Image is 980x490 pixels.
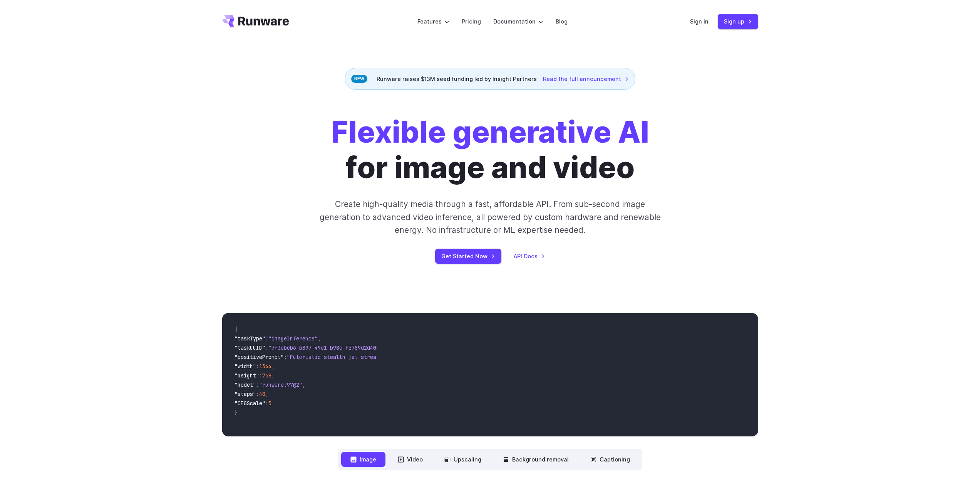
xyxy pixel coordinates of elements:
[690,17,709,26] a: Sign in
[259,372,262,379] span: :
[493,17,543,26] label: Documentation
[284,354,287,360] span: :
[389,452,432,467] button: Video
[265,391,268,397] span: ,
[287,354,567,360] span: "Futuristic stealth jet streaking through a neon-lit cityscape with glowing purple exhaust"
[271,363,275,370] span: ,
[235,354,284,360] span: "positivePrompt"
[265,400,268,407] span: :
[318,198,662,236] p: Create high-quality media through a fast, affordable API. From sub-second image generation to adv...
[435,452,491,467] button: Upscaling
[256,381,259,388] span: :
[235,372,259,379] span: "height"
[268,335,318,342] span: "imageInference"
[259,391,265,397] span: 40
[222,15,289,27] a: Go to /
[318,335,321,342] span: ,
[417,17,449,26] label: Features
[268,400,271,407] span: 5
[259,363,271,370] span: 1344
[543,74,629,83] a: Read the full announcement
[462,17,481,26] a: Pricing
[262,372,271,379] span: 768
[331,115,649,185] h1: for image and video
[256,391,259,397] span: :
[235,344,265,351] span: "taskUUID"
[718,14,758,29] a: Sign up
[259,381,302,388] span: "runware:97@2"
[235,400,265,407] span: "CFGScale"
[345,68,635,90] div: Runware raises $13M seed funding led by Insight Partners
[265,344,268,351] span: :
[514,252,545,261] a: API Docs
[235,335,265,342] span: "taskType"
[341,452,385,467] button: Image
[235,326,238,333] span: {
[265,335,268,342] span: :
[302,381,305,388] span: ,
[435,249,501,264] a: Get Started Now
[581,452,639,467] button: Captioning
[271,372,275,379] span: ,
[256,363,259,370] span: :
[494,452,578,467] button: Background removal
[331,114,649,150] strong: Flexible generative AI
[235,391,256,397] span: "steps"
[235,363,256,370] span: "width"
[235,409,238,416] span: }
[556,17,568,26] a: Blog
[235,381,256,388] span: "model"
[268,344,385,351] span: "7f3ebcb6-b897-49e1-b98c-f5789d2d40d7"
